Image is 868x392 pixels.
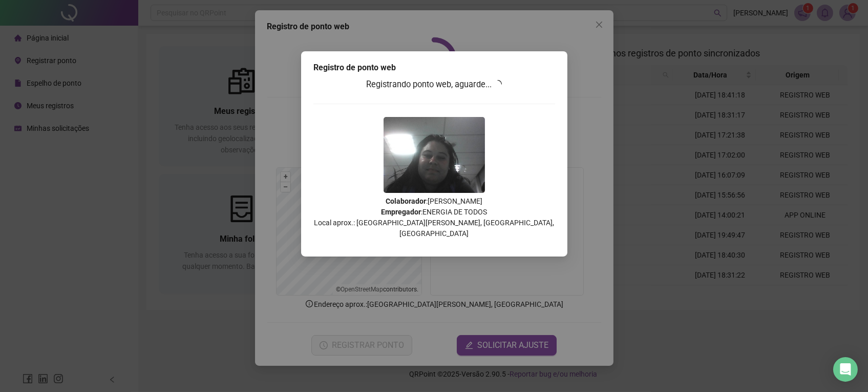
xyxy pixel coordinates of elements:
div: Open Intercom Messenger [833,357,858,382]
strong: Colaborador [386,197,426,205]
strong: Empregador [381,208,421,216]
h3: Registrando ponto web, aguarde... [313,78,555,91]
img: 2Q== [384,117,485,193]
span: loading [493,80,502,89]
div: Registro de ponto web [313,62,555,74]
p: : [PERSON_NAME] : ENERGIA DE TODOS Local aprox.: [GEOGRAPHIC_DATA][PERSON_NAME], [GEOGRAPHIC_DATA... [313,196,555,239]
